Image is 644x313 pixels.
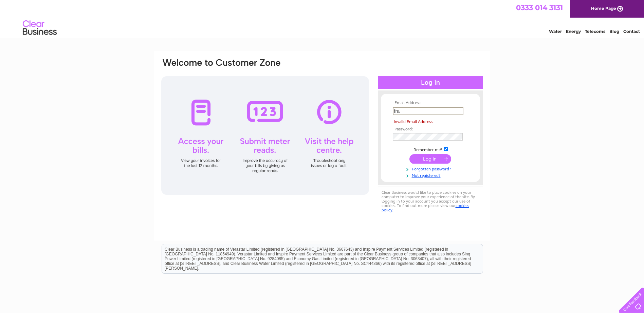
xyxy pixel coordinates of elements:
a: Water [549,29,562,34]
input: Submit [409,154,451,164]
a: Energy [566,29,581,34]
a: 0333 014 3131 [516,3,563,12]
a: cookies policy [382,203,469,212]
div: Clear Business is a trading name of Verastar Limited (registered in [GEOGRAPHIC_DATA] No. 3667643... [162,4,483,33]
a: Telecoms [585,29,605,34]
div: Clear Business would like to place cookies on your computer to improve your experience of the sit... [378,187,483,216]
th: Password: [391,127,470,132]
th: Email Address: [391,101,470,105]
a: Forgotten password? [393,165,470,172]
a: Not registered? [393,172,470,178]
a: Contact [623,29,640,34]
a: Blog [609,29,619,34]
span: Invalid Email Address [394,119,433,124]
img: logo.png [22,18,57,38]
td: Remember me? [391,146,470,152]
